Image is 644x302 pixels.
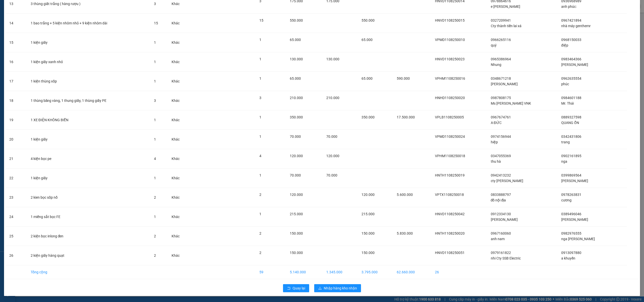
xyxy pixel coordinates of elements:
td: 21 [5,149,27,168]
span: anh nam [491,237,505,241]
span: 0342431806 [561,135,581,139]
span: 590.000 [397,76,410,80]
td: Khác [168,72,191,91]
span: rollback [287,286,291,290]
td: Khác [168,110,191,130]
td: 1 bao trắng + 5 kiện nhôm nhỏ + 9 kiện nhôm dài [27,14,150,33]
td: Khác [168,188,191,207]
td: 1 kiện thùng xốp [27,72,150,91]
span: hiệp [491,140,498,144]
span: a khuyến [561,256,575,260]
span: HNVD1108250015 [435,18,465,22]
span: anh phúc: [561,5,577,9]
span: 15 [259,18,263,22]
span: 2 [154,253,156,257]
span: 0967674761 [491,115,511,119]
span: 0348671218 [491,76,511,80]
span: 1 [154,40,156,45]
span: 0942413232 [491,173,511,177]
span: 5.830.000 [397,231,413,235]
span: 0967421894 [561,18,581,22]
span: 70.000 [326,135,337,139]
span: HNTH1108250019 [435,173,465,177]
span: Nhung [491,63,501,67]
span: 3 [154,2,156,6]
td: 2 kiện bọc inlong đen [27,227,150,246]
span: 0966265116 [491,38,511,42]
span: 17.500.000 [397,115,415,119]
td: 24 [5,207,27,227]
span: 70.000 [290,135,301,139]
span: 1 [259,76,261,80]
span: cương [561,198,572,202]
span: [PERSON_NAME] [561,63,588,67]
td: Khác [168,52,191,72]
td: 20 [5,130,27,149]
span: 0399869564 [561,173,581,177]
span: Ms [PERSON_NAME] VNK [491,101,531,105]
span: 4 [259,154,261,158]
span: 2 [259,251,261,255]
span: QUANG ỔN [561,121,579,125]
span: 1 [259,135,261,139]
span: VPHM1108250016 [435,76,465,80]
span: HNHD1108250020 [435,96,465,100]
span: 120.000 [361,193,375,197]
span: HNVD1108250042 [435,212,465,216]
span: 0347055369 [491,154,511,158]
td: 2 kiện giấy hàng quạt [27,246,150,265]
span: [PERSON_NAME] [561,179,588,183]
span: 2 [259,231,261,235]
span: 0982976555 [561,231,581,235]
span: VPMD1108250024 [435,135,465,139]
span: nhà máy genthemr [561,24,591,28]
span: thu hà [491,159,501,163]
span: nga [PERSON_NAME] [561,237,595,241]
td: 19 [5,110,27,130]
span: Quay lại [293,285,305,291]
span: 0968150033 [561,38,581,42]
td: 1 kiện giấy [27,33,150,52]
span: 2 [154,234,156,238]
span: 1 [154,79,156,83]
span: 0978263831 [561,193,581,197]
span: 210.000 [326,96,339,100]
span: e [PERSON_NAME] [491,5,520,9]
td: 25 [5,227,27,246]
td: Khác [168,207,191,227]
td: 22 [5,168,27,188]
span: 0913097880 [561,251,581,255]
span: 0327209941 [491,18,511,22]
span: 0962635554 [561,76,581,80]
span: 130.000 [290,57,303,61]
span: 4 [154,157,156,161]
td: Tổng cộng [27,265,150,279]
span: 65.000 [361,38,373,42]
span: 1 [154,215,156,219]
span: nga [561,159,567,163]
span: trang [561,140,570,144]
span: Nhập hàng kho nhận [324,285,357,291]
span: VPMD1108250010 [435,38,465,42]
td: 3.795.000 [357,265,393,279]
td: 2 kien bọc sốp nổ [27,188,150,207]
span: 150.000 [290,231,303,235]
span: 215.000 [361,212,375,216]
span: 70.000 [290,173,301,177]
span: 0974156944 [491,135,511,139]
span: 1 [154,137,156,141]
span: 65.000 [290,38,301,42]
td: 26 [431,265,487,279]
span: 1 [259,115,261,119]
span: 1 [154,176,156,180]
span: 65.000 [290,76,301,80]
td: 15 [5,33,27,52]
span: 120.000 [326,154,339,158]
span: 1 [259,57,261,61]
span: 70.000 [326,173,337,177]
span: VPTX1108250018 [435,193,464,197]
span: A ĐỨC [491,121,502,125]
span: điệp [561,43,568,47]
span: 0983464366 [561,57,581,61]
span: 1 [259,212,261,216]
